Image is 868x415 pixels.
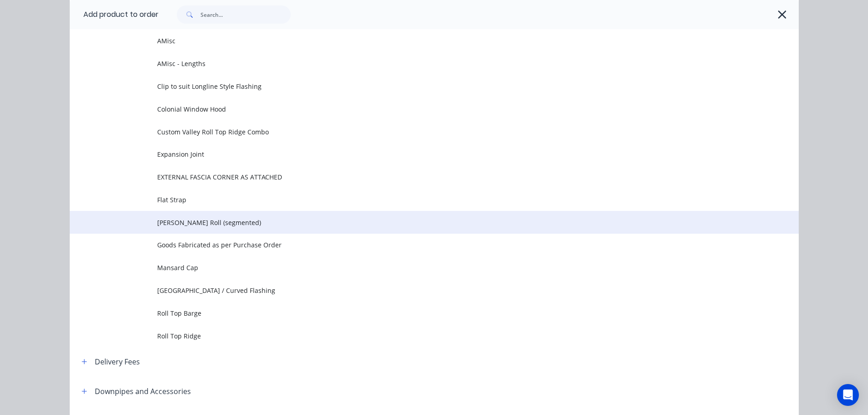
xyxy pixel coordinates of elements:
div: Downpipes and Accessories [95,386,191,397]
span: Roll Top Barge [157,308,670,318]
input: Search... [200,5,291,24]
div: Delivery Fees [95,356,140,367]
span: Mansard Cap [157,263,670,272]
span: [PERSON_NAME] Roll (segmented) [157,218,670,227]
span: AMisc - Lengths [157,59,670,68]
span: Colonial Window Hood [157,104,670,114]
span: [GEOGRAPHIC_DATA] / Curved Flashing [157,286,670,295]
span: Clip to suit Longline Style Flashing [157,82,670,91]
span: Flat Strap [157,195,670,205]
span: Expansion Joint [157,149,670,159]
span: AMisc [157,36,670,46]
span: Custom Valley Roll Top Ridge Combo [157,127,670,137]
span: EXTERNAL FASCIA CORNER AS ATTACHED [157,172,670,182]
div: Open Intercom Messenger [837,384,859,406]
span: Roll Top Ridge [157,331,670,341]
span: Goods Fabricated as per Purchase Order [157,240,670,250]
